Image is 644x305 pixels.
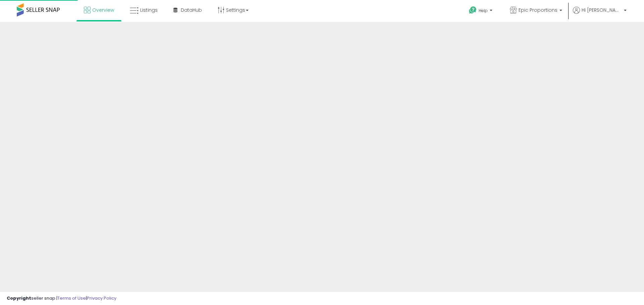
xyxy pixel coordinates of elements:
[140,7,158,13] span: Listings
[87,295,116,301] a: Privacy Policy
[479,8,488,13] span: Help
[464,1,499,22] a: Help
[7,295,116,302] div: seller snap | |
[519,7,557,13] span: Epic Proportions
[57,295,86,301] a: Terms of Use
[573,7,627,22] a: Hi [PERSON_NAME]
[582,7,622,13] span: Hi [PERSON_NAME]
[92,7,114,13] span: Overview
[469,6,477,14] i: Get Help
[7,295,31,301] strong: Copyright
[181,7,202,13] span: DataHub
